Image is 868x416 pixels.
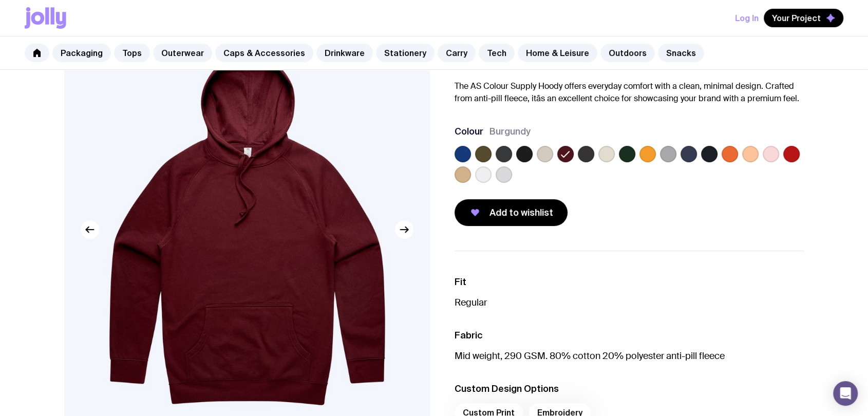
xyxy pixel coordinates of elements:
[479,44,515,62] a: Tech
[772,13,821,23] span: Your Project
[455,329,804,342] h3: Fabric
[455,276,804,288] h3: Fit
[489,206,553,219] span: Add to wishlist
[489,125,531,138] span: Burgundy
[764,9,843,27] button: Your Project
[114,44,150,62] a: Tops
[438,44,476,62] a: Carry
[833,381,858,406] div: Open Intercom Messenger
[215,44,313,62] a: Caps & Accessories
[455,296,804,309] p: Regular
[376,44,435,62] a: Stationery
[455,383,804,395] h3: Custom Design Options
[455,80,804,105] p: The AS Colour Supply Hoody offers everyday comfort with a clean, minimal design. Crafted from ant...
[600,44,655,62] a: Outdoors
[518,44,597,62] a: Home & Leisure
[153,44,212,62] a: Outerwear
[455,125,483,138] h3: Colour
[316,44,373,62] a: Drinkware
[455,350,804,362] p: Mid weight, 290 GSM. 80% cotton 20% polyester anti-pill fleece
[735,9,759,27] button: Log In
[52,44,111,62] a: Packaging
[455,199,568,226] button: Add to wishlist
[658,44,704,62] a: Snacks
